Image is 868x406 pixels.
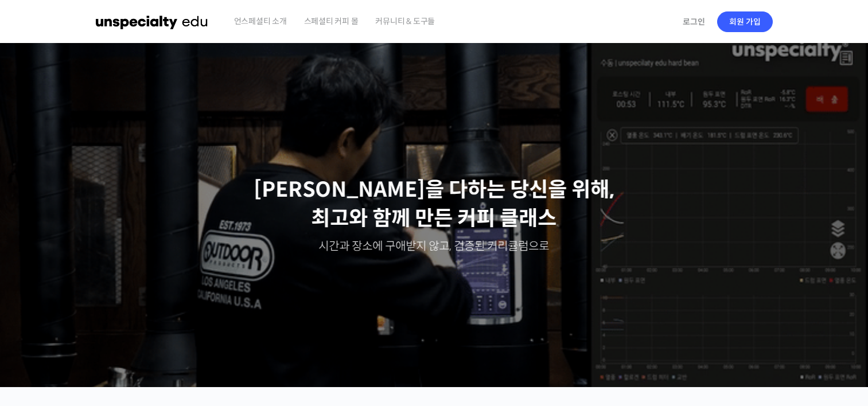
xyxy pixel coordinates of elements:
[11,239,857,255] p: 시간과 장소에 구애받지 않고, 검증된 커리큘럼으로
[11,175,857,233] p: [PERSON_NAME]을 다하는 당신을 위해, 최고와 함께 만든 커피 클래스
[717,11,773,32] a: 회원 가입
[676,9,712,35] a: 로그인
